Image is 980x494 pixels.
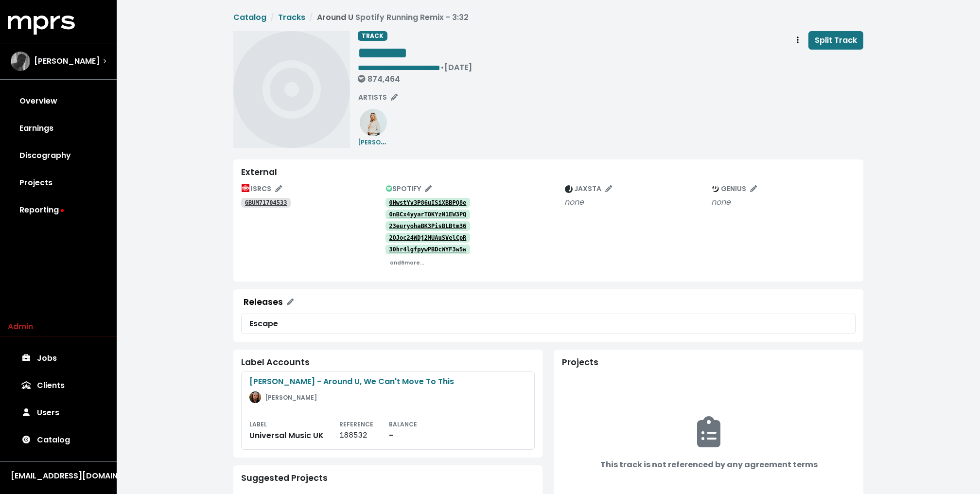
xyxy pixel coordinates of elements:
[385,198,471,208] a: 0HwstYv3P86uISiXBBPQ8e
[385,245,471,254] a: 30hr4lgfpywPBDcWYF3w5w
[233,31,350,148] img: Album art for this track, Around U
[245,199,287,206] tt: GBUM71704533
[249,430,324,441] div: Universal Music UK
[560,181,616,196] button: Edit jaxsta track identifications
[8,470,109,482] button: [EMAIL_ADDRESS][DOMAIN_NAME]
[711,196,731,208] i: none
[389,246,466,253] tt: 30hr4lgfpywPBDcWYF3w5w
[565,184,612,194] span: JAXSTA
[8,426,109,454] a: Catalog
[389,199,466,206] tt: 0HwstYv3P86uISiXBBPQ8e
[241,314,856,334] a: Escape
[237,181,286,196] button: Edit ISRC mappings for this track
[355,12,469,23] span: Spotify Running Remix - 3:32
[385,255,429,270] button: and6more...
[8,142,109,169] a: Discography
[278,12,305,23] a: Tracks
[360,109,387,136] img: ab6761610000e5ebc3cd7dc428871e8985d62b9a
[339,430,373,441] div: 188532
[34,55,100,67] span: [PERSON_NAME]
[8,88,109,115] a: Overview
[389,211,466,218] tt: 0nBCx4yyarTOKYzN1EW3PQ
[358,136,410,147] small: [PERSON_NAME]
[385,221,471,231] a: 23euryohaBK3PisBLBtm36
[358,92,398,102] span: ARTISTS
[707,181,761,196] button: Edit genius track identifications
[358,45,407,61] span: Edit value
[241,371,535,450] a: [PERSON_NAME] - Around U, We Can't Move To This[PERSON_NAME]LABELUniversal Music UKREFERENCE18853...
[358,74,472,84] div: 874,464
[600,459,818,470] b: This track is not referenced by any agreement terms
[385,233,471,243] a: 2OJoc24WDj2MUAuSVelCpR
[8,19,75,30] a: mprs logo
[237,293,300,312] button: Releases
[241,167,856,177] div: External
[712,184,757,194] span: GENIUS
[712,185,719,193] img: The genius.com logo
[389,420,417,428] small: BALANCE
[358,116,389,148] a: [PERSON_NAME]
[8,345,109,372] a: Jobs
[389,234,466,241] tt: 2OJoc24WDj2MUAuSVelCpR
[562,357,856,368] div: Projects
[242,184,282,194] span: ISRCS
[565,185,573,193] img: The jaxsta.com logo
[389,430,417,441] div: -
[8,399,109,426] a: Users
[358,64,440,71] span: Edit value
[249,391,261,403] img: 809f04a0-3e87-410f-8dff-6d0baa782596.jpeg
[358,31,387,41] span: TRACK
[385,210,471,219] a: 0nBCx4yyarTOKYzN1EW3PQ
[265,393,317,402] small: [PERSON_NAME]
[305,12,469,23] li: Around U
[389,223,466,229] tt: 23euryohaBK3PisBLBtm36
[233,12,863,23] nav: breadcrumb
[11,52,30,71] img: The selected account / producer
[787,31,808,50] button: Track actions
[241,357,535,368] div: Label Accounts
[808,31,863,50] button: Split Track
[241,198,291,208] a: GBUM71704533
[354,90,402,105] button: Edit artists
[241,473,535,483] div: Suggested Projects
[8,169,109,196] a: Projects
[339,420,373,428] small: REFERENCE
[386,184,432,194] span: SPOTIFY
[233,12,266,23] a: Catalog
[8,196,109,224] a: Reporting
[382,181,437,196] button: Edit spotify track identifications for this track
[242,184,249,192] img: The logo of the International Organization for Standardization
[11,470,106,482] div: [EMAIL_ADDRESS][DOMAIN_NAME]
[815,35,857,46] span: Split Track
[249,318,847,330] div: Escape
[244,297,283,307] div: Releases
[390,259,424,266] small: and 6 more...
[564,196,584,208] i: none
[8,115,109,142] a: Earnings
[8,372,109,399] a: Clients
[249,376,526,388] div: [PERSON_NAME] - Around U, We Can't Move To This
[249,420,267,428] small: LABEL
